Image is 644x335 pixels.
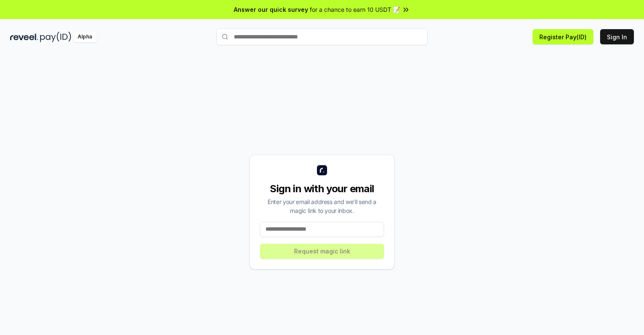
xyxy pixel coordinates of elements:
img: pay_id [40,32,71,42]
button: Sign In [600,29,634,44]
div: Enter your email address and we’ll send a magic link to your inbox. [260,197,384,215]
span: for a chance to earn 10 USDT 📝 [310,5,400,14]
img: reveel_dark [10,32,38,42]
img: logo_small [317,165,327,175]
span: Answer our quick survey [234,5,308,14]
div: Sign in with your email [260,182,384,196]
button: Register Pay(ID) [533,29,593,44]
div: Alpha [73,32,97,42]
